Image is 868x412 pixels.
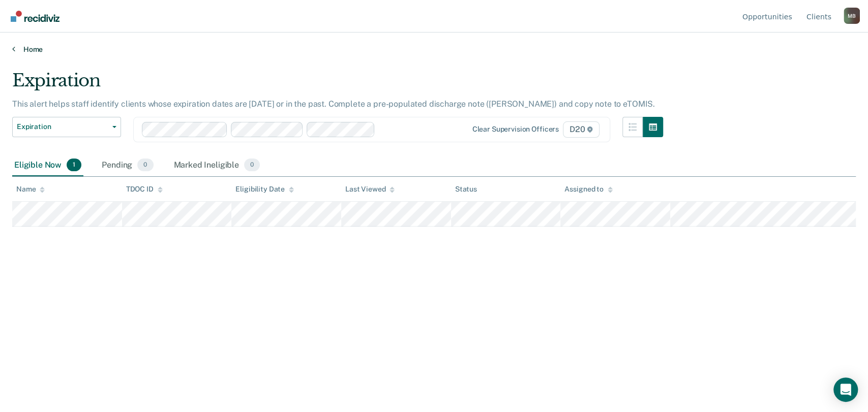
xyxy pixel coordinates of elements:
[345,185,395,194] div: Last Viewed
[244,159,260,172] span: 0
[12,99,655,109] p: This alert helps staff identify clients whose expiration dates are [DATE] or in the past. Complet...
[844,8,860,24] div: M B
[472,125,558,134] div: Clear supervision officers
[126,185,163,194] div: TDOC ID
[455,185,477,194] div: Status
[12,154,83,177] div: Eligible Now1
[844,8,860,24] button: Profile dropdown button
[100,154,155,177] div: Pending0
[11,11,59,22] img: Recidiviz
[833,377,858,402] div: Open Intercom Messenger
[564,185,612,194] div: Assigned to
[16,185,45,194] div: Name
[17,122,108,131] span: Expiration
[172,154,262,177] div: Marked Ineligible0
[12,45,856,54] a: Home
[12,70,663,99] div: Expiration
[12,117,121,137] button: Expiration
[137,159,153,172] span: 0
[67,159,81,172] span: 1
[235,185,294,194] div: Eligibility Date
[563,121,600,138] span: D20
